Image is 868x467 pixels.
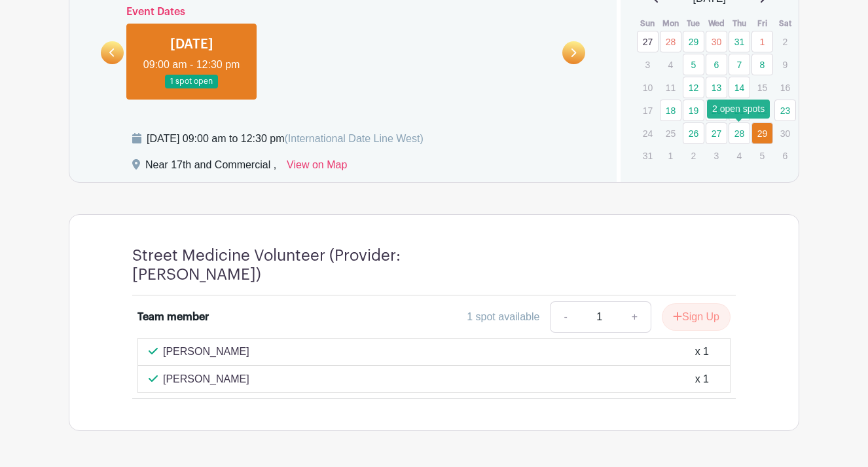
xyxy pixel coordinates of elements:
[163,371,249,387] p: [PERSON_NAME]
[751,145,773,166] p: 5
[683,145,704,166] p: 2
[145,157,276,178] div: Near 17th and Commercial ,
[660,123,681,143] p: 25
[728,17,751,30] th: Thu
[774,145,796,166] p: 6
[637,145,659,166] p: 31
[729,145,750,166] p: 4
[132,246,492,284] h4: Street Medicine Volunteer (Provider: [PERSON_NAME])
[637,123,659,143] p: 24
[163,344,249,360] p: [PERSON_NAME]
[729,54,750,75] a: 7
[706,54,727,75] a: 6
[706,77,727,98] a: 13
[706,31,727,52] a: 30
[660,31,681,52] a: 28
[751,17,774,30] th: Fri
[683,31,704,52] a: 29
[729,122,750,144] a: 28
[660,100,681,121] a: 18
[682,17,705,30] th: Tue
[467,309,539,325] div: 1 spot available
[637,54,659,75] p: 3
[707,100,770,119] div: 2 open spots
[706,122,727,144] a: 27
[636,17,659,30] th: Sun
[774,31,796,52] p: 2
[774,100,796,121] a: 23
[774,123,796,143] p: 30
[619,301,651,333] a: +
[637,100,659,121] p: 17
[660,77,681,98] p: 11
[287,157,347,178] a: View on Map
[729,77,750,98] a: 14
[705,17,728,30] th: Wed
[751,77,773,98] p: 15
[695,371,709,387] div: x 1
[550,301,580,333] a: -
[637,31,659,52] a: 27
[659,17,682,30] th: Mon
[683,100,704,121] a: 19
[683,122,704,144] a: 26
[662,303,731,331] button: Sign Up
[683,77,704,98] a: 12
[729,31,750,52] a: 31
[774,77,796,98] p: 16
[774,54,796,75] p: 9
[706,100,727,121] a: 20
[660,54,681,75] p: 4
[660,145,681,166] p: 1
[137,309,209,325] div: Team member
[284,133,423,144] span: (International Date Line West)
[751,54,773,75] a: 8
[751,31,773,52] a: 1
[706,145,727,166] p: 3
[147,131,424,147] div: [DATE] 09:00 am to 12:30 pm
[774,17,797,30] th: Sat
[683,54,704,75] a: 5
[695,344,709,360] div: x 1
[751,122,773,144] a: 29
[637,77,659,98] p: 10
[124,6,562,18] h6: Event Dates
